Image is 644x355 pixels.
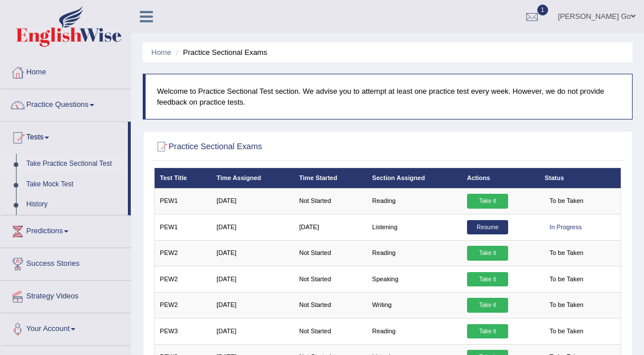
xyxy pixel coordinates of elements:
td: Not Started [294,240,367,266]
td: [DATE] [211,240,294,266]
span: To be Taken [545,324,588,339]
td: Speaking [367,266,462,292]
a: Practice Questions [1,89,131,118]
a: Resume [467,220,508,235]
a: Strategy Videos [1,281,131,309]
a: Predictions [1,216,131,244]
a: Take it [467,324,508,339]
a: Your Account [1,313,131,342]
td: [DATE] [211,214,294,240]
th: Time Started [294,168,367,188]
span: To be Taken [545,194,588,209]
td: Reading [367,318,462,344]
a: Home [151,48,171,57]
th: Test Title [154,168,211,188]
td: [DATE] [294,214,367,240]
a: Success Stories [1,248,131,277]
td: PEW1 [154,214,211,240]
h2: Practice Sectional Exams [154,139,444,154]
td: PEW2 [154,292,211,318]
td: PEW3 [154,318,211,344]
th: Actions [462,168,540,188]
a: Home [1,57,131,85]
td: [DATE] [211,188,294,214]
td: Reading [367,240,462,266]
p: Welcome to Practice Sectional Test section. We advise you to attempt at least one practice test e... [157,86,621,107]
td: PEW1 [154,188,211,214]
td: Listening [367,214,462,240]
li: Practice Sectional Exams [173,47,267,58]
td: PEW2 [154,240,211,266]
span: To be Taken [545,246,588,261]
a: Take it [467,272,508,287]
span: 1 [537,5,549,15]
td: Not Started [294,292,367,318]
a: Take it [467,298,508,313]
span: To be Taken [545,298,588,313]
a: Take it [467,246,508,261]
th: Time Assigned [211,168,294,188]
a: Take Mock Test [21,174,128,195]
span: To be Taken [545,272,588,287]
th: Section Assigned [367,168,462,188]
th: Status [540,168,621,188]
td: PEW2 [154,266,211,292]
td: Not Started [294,188,367,214]
td: Writing [367,292,462,318]
td: [DATE] [211,266,294,292]
a: Take it [467,194,508,209]
td: [DATE] [211,292,294,318]
a: Take Practice Sectional Test [21,154,128,174]
td: Not Started [294,266,367,292]
div: In Progress [545,220,587,235]
td: Reading [367,188,462,214]
td: [DATE] [211,318,294,344]
a: History [21,194,128,215]
a: Tests [1,122,128,150]
td: Not Started [294,318,367,344]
